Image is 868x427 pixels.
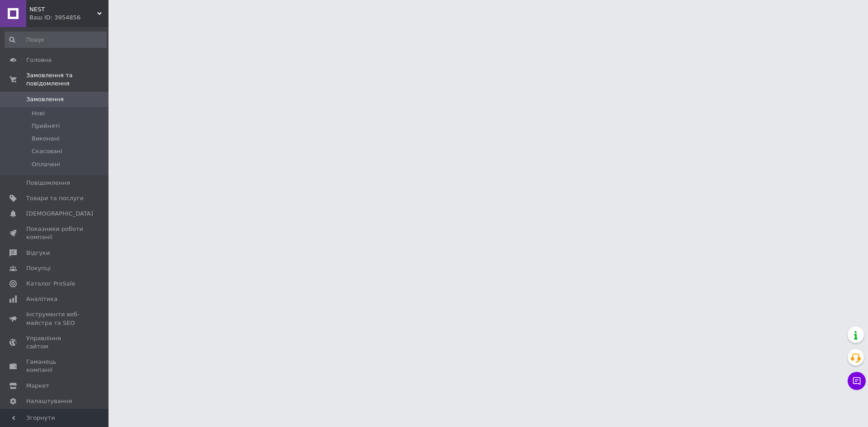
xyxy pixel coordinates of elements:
[26,225,84,241] span: Показники роботи компанії
[32,160,60,169] span: Оплачені
[26,397,72,405] span: Налаштування
[32,122,60,130] span: Прийняті
[26,310,84,327] span: Інструменти веб-майстра та SEO
[26,95,64,103] span: Замовлення
[26,249,50,257] span: Відгуки
[32,147,62,155] span: Скасовані
[26,382,49,390] span: Маркет
[26,71,108,88] span: Замовлення та повідомлення
[26,179,70,187] span: Повідомлення
[26,358,84,374] span: Гаманець компанії
[29,5,97,14] span: NEST
[26,56,52,64] span: Головна
[26,194,84,202] span: Товари та послуги
[29,14,108,22] div: Ваш ID: 3954856
[26,280,75,288] span: Каталог ProSale
[5,32,107,48] input: Пошук
[32,109,45,117] span: Нові
[26,210,93,218] span: [DEMOGRAPHIC_DATA]
[26,295,57,303] span: Аналітика
[26,334,84,351] span: Управління сайтом
[848,372,866,390] button: Чат з покупцем
[26,264,51,272] span: Покупці
[32,135,60,143] span: Виконані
